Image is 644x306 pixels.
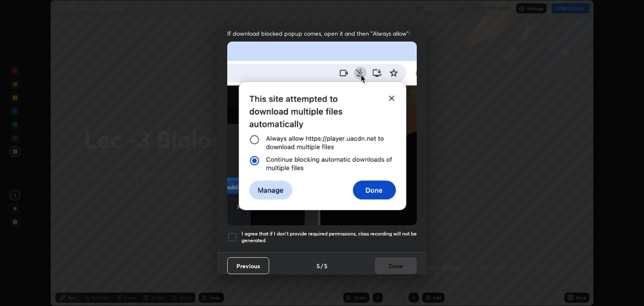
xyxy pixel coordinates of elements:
h4: 5 [317,262,320,270]
h4: 5 [324,262,327,270]
img: downloads-permission-blocked.gif [227,42,417,225]
span: If download blocked popup comes, open it and then "Always allow": [227,29,417,37]
button: Previous [227,257,269,274]
h5: I agree that if I don't provide required permissions, class recording will not be generated [241,230,417,243]
h4: / [321,262,323,270]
